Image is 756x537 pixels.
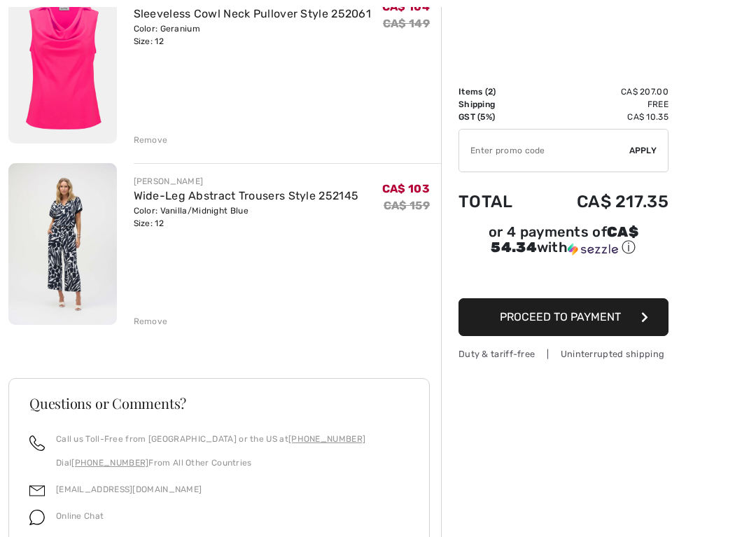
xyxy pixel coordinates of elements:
[568,243,618,256] img: Sezzle
[458,98,537,111] td: Shipping
[459,130,629,172] input: Promo code
[56,484,202,494] a: [EMAIL_ADDRESS][DOMAIN_NAME]
[134,134,168,146] div: Remove
[288,434,365,444] a: [PHONE_NUMBER]
[458,85,537,98] td: Items ( )
[134,315,168,328] div: Remove
[382,182,430,195] span: CA$ 103
[537,178,669,225] td: CA$ 217.35
[134,7,372,20] a: Sleeveless Cowl Neck Pullover Style 252061
[458,178,537,225] td: Total
[629,144,657,157] span: Apply
[29,396,409,410] h3: Questions or Comments?
[56,456,365,469] p: Dial From All Other Countries
[134,189,359,202] a: Wide-Leg Abstract Trousers Style 252145
[458,298,668,336] button: Proceed to Payment
[8,163,117,325] img: Wide-Leg Abstract Trousers Style 252145
[384,199,430,212] s: CA$ 159
[537,85,669,98] td: CA$ 207.00
[134,22,372,48] div: Color: Geranium Size: 12
[29,483,45,498] img: email
[56,511,104,521] span: Online Chat
[134,204,359,230] div: Color: Vanilla/Midnight Blue Size: 12
[56,433,365,445] p: Call us Toll-Free from [GEOGRAPHIC_DATA] or the US at
[29,435,45,451] img: call
[458,225,668,262] div: or 4 payments ofCA$ 54.34withSezzle Click to learn more about Sezzle
[458,111,537,123] td: GST (5%)
[491,223,638,256] span: CA$ 54.34
[537,111,669,123] td: CA$ 10.35
[383,17,430,30] s: CA$ 149
[488,87,493,97] span: 2
[458,262,668,293] iframe: PayPal-paypal
[29,510,45,525] img: chat
[537,98,669,111] td: Free
[458,347,668,361] div: Duty & tariff-free | Uninterrupted shipping
[134,175,359,188] div: [PERSON_NAME]
[71,458,148,468] a: [PHONE_NUMBER]
[458,225,668,257] div: or 4 payments of with
[500,310,621,323] span: Proceed to Payment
